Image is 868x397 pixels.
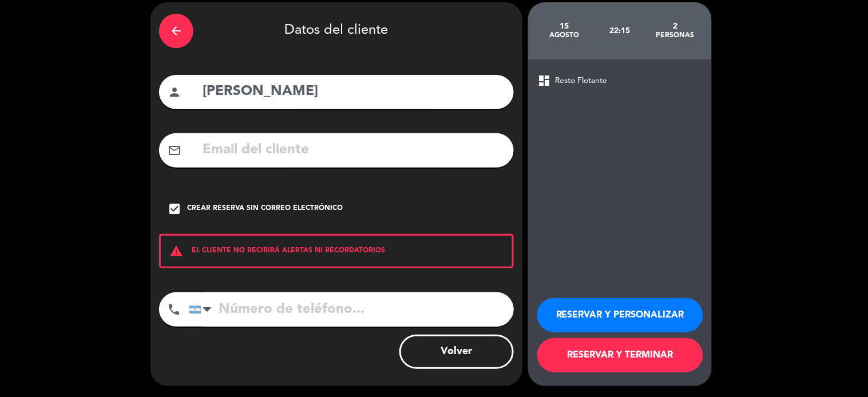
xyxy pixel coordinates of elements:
[189,292,514,327] input: Número de teléfono...
[537,298,703,332] button: RESERVAR Y PERSONALIZAR
[161,244,192,258] i: warning
[555,74,608,88] span: Resto Flotante
[168,144,181,157] i: mail_outline
[168,85,181,99] i: person
[167,303,181,316] i: phone
[592,11,648,51] div: 22:15
[648,31,703,40] div: personas
[159,234,514,268] div: EL CLIENTE NO RECIBIRÁ ALERTAS NI RECORDATORIOS
[537,74,551,88] span: dashboard
[187,203,343,215] div: Crear reserva sin correo electrónico
[399,335,514,369] button: Volver
[537,31,592,40] div: agosto
[168,202,181,216] i: check_box
[201,138,505,162] input: Email del cliente
[201,80,505,104] input: Nombre del cliente
[169,24,183,38] i: arrow_back
[189,293,216,326] div: Argentina: +54
[537,338,703,372] button: RESERVAR Y TERMINAR
[648,22,703,31] div: 2
[537,22,592,31] div: 15
[159,11,514,51] div: Datos del cliente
